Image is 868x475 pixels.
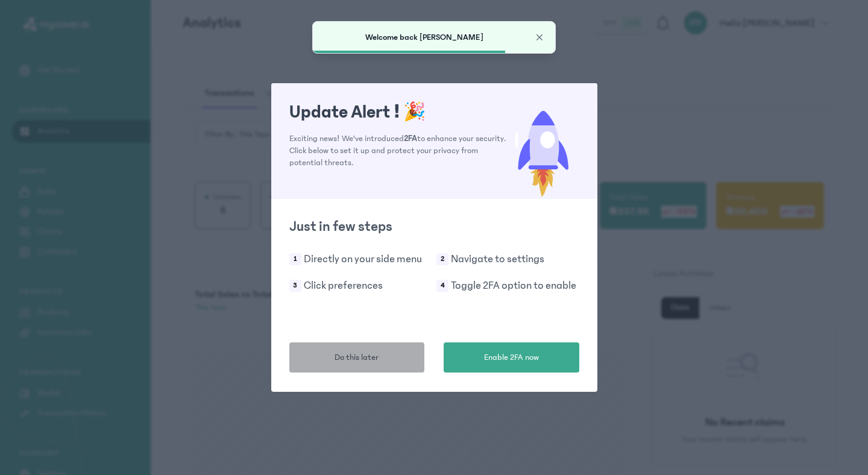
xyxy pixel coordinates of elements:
[451,251,544,268] p: Navigate to settings
[365,33,483,42] span: Welcome back [PERSON_NAME]
[484,351,539,364] span: Enable 2FA now
[404,134,417,143] span: 2FA
[289,133,507,169] p: Exciting news! We've introduced to enhance your security. Click below to set it up and protect yo...
[289,101,507,123] h1: Update Alert !
[289,217,579,236] h2: Just in few steps
[335,351,379,364] span: Do this later
[304,277,383,294] p: Click preferences
[436,253,448,265] span: 2
[289,280,301,292] span: 3
[451,277,576,294] p: Toggle 2FA option to enable
[304,251,422,268] p: Directly on your side menu
[436,280,448,292] span: 4
[444,342,579,373] button: Enable 2FA now
[289,253,301,265] span: 1
[533,31,546,43] button: Close
[289,342,425,373] button: Do this later
[403,102,426,122] span: 🎉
